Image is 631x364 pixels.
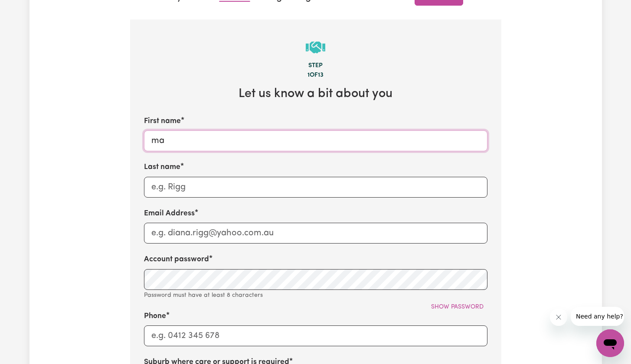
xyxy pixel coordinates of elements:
[144,71,487,80] div: 1 of 13
[571,307,624,326] iframe: Message from company
[144,223,487,244] input: e.g. diana.rigg@yahoo.com.au
[144,325,487,346] input: e.g. 0412 345 678
[144,61,487,71] div: Step
[144,116,181,127] label: First name
[550,309,567,326] iframe: Close message
[144,292,263,299] small: Password must have at least 8 characters
[596,329,624,357] iframe: Button to launch messaging window
[144,130,487,151] input: e.g. Diana
[144,177,487,198] input: e.g. Rigg
[144,162,180,173] label: Last name
[144,311,166,322] label: Phone
[144,208,195,219] label: Email Address
[144,254,209,265] label: Account password
[144,87,487,102] h2: Let us know a bit about you
[431,304,484,310] span: Show password
[427,300,487,314] button: Show password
